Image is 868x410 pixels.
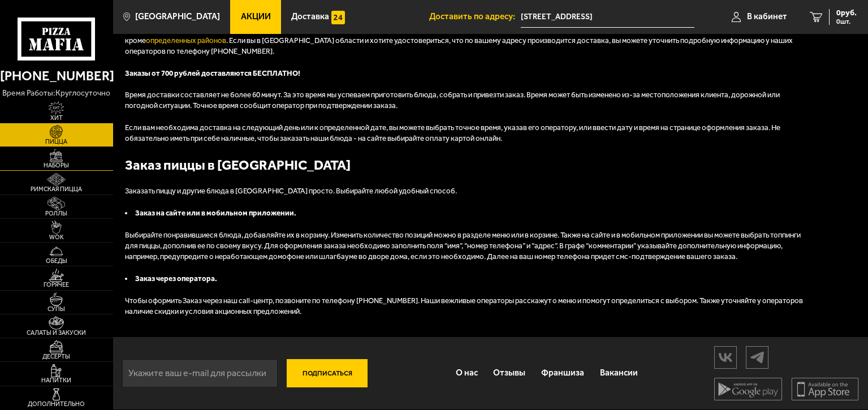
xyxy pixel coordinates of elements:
[291,12,329,21] span: Доставка
[746,347,768,367] img: tg
[592,359,646,388] a: Вакансии
[429,12,521,21] span: Доставить по адресу:
[125,156,804,175] h2: Заказ пиццы в [GEOGRAPHIC_DATA]
[533,359,592,388] a: Франшиза
[135,274,217,283] b: Заказ через оператора.
[486,359,534,388] a: Отзывы
[125,25,804,57] p: Наши курьеры готовы быстро доставить заказ в любое время! Доставка пиццы и других блюд от PIZZA M...
[125,123,804,144] p: Если вам необходима доставка на следующий день или к определенной дате, вы можете выбрать точное ...
[836,18,857,25] span: 0 шт.
[125,186,804,197] p: Заказать пиццу и другие блюда в [GEOGRAPHIC_DATA] просто. Выбирайте любой удобный способ.
[448,359,486,388] a: О нас
[715,347,736,367] img: vk
[521,7,694,28] input: Ваш адрес доставки
[747,12,787,21] span: В кабинет
[836,9,857,17] span: 0 руб.
[331,11,345,24] img: 15daf4d41897b9f0e9f617042186c801.svg
[125,230,804,262] p: Выбирайте понравившиеся блюда, добавляйте их в корзину. Изменить количество позиций можно в разде...
[241,12,271,21] span: Акции
[122,359,278,387] input: Укажите ваш e-mail для рассылки
[125,69,300,77] b: Заказы от 700 рублей доставляются БЕСПЛАТНО!
[135,12,220,21] span: [GEOGRAPHIC_DATA]
[287,359,368,387] button: Подписаться
[125,296,804,317] p: Чтобы оформить Заказ через наш call-центр, позвоните по телефону [PHONE_NUMBER]. Наши вежливые оп...
[135,209,296,217] b: Заказ на сайте или в мобильном приложении.
[146,36,226,45] a: определенных районов
[125,90,804,111] p: Время доставки составляет не более 60 минут. За это время мы успеваем приготовить блюда, собрать ...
